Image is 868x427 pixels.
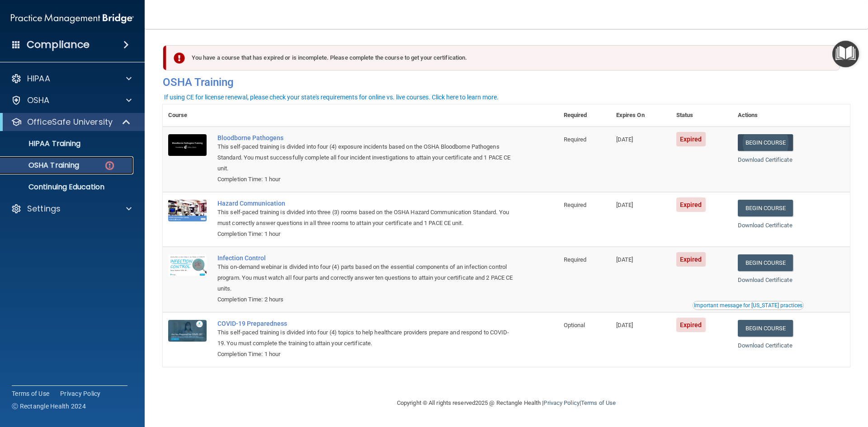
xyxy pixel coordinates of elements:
a: HIPAA [11,73,132,84]
img: danger-circle.6113f641.png [104,160,115,171]
a: Terms of Use [12,389,49,398]
span: Optional [564,322,585,328]
span: [DATE] [616,256,633,263]
div: Completion Time: 1 hour [217,349,513,360]
div: You have a course that has expired or is incomplete. Please complete the course to get your certi... [166,45,840,70]
span: Required [564,256,587,263]
a: Privacy Policy [543,399,579,406]
span: [DATE] [616,136,633,143]
a: Begin Course [738,320,793,337]
a: Download Certificate [738,156,793,163]
div: Completion Time: 1 hour [217,174,513,185]
p: OSHA [27,95,50,106]
th: Course [163,104,212,127]
span: Expired [676,318,706,332]
a: Begin Course [738,200,793,216]
a: Settings [11,203,132,214]
a: Terms of Use [581,399,616,406]
div: This self-paced training is divided into three (3) rooms based on the OSHA Hazard Communication S... [217,207,513,229]
img: PMB logo [11,9,134,28]
a: COVID-19 Preparedness [217,320,513,327]
span: Required [564,202,587,208]
div: Important message for [US_STATE] practices [694,303,802,308]
th: Expires On [611,104,671,127]
img: exclamation-circle-solid-danger.72ef9ffc.png [174,52,185,64]
div: This self-paced training is divided into four (4) topics to help healthcare providers prepare and... [217,327,513,349]
button: If using CE for license renewal, please check your state's requirements for online vs. live cours... [163,93,500,102]
p: Settings [27,203,61,214]
a: OfficeSafe University [11,117,131,127]
a: Download Certificate [738,342,793,349]
button: Open Resource Center [832,41,859,67]
p: HIPAA Training [6,139,80,148]
div: Completion Time: 2 hours [217,294,513,305]
span: Expired [676,197,706,212]
h4: Compliance [27,38,90,51]
a: Infection Control [217,254,513,262]
span: [DATE] [616,322,633,328]
span: Expired [676,132,706,146]
a: Begin Course [738,134,793,151]
div: This on-demand webinar is divided into four (4) parts based on the essential components of an inf... [217,262,513,294]
p: HIPAA [27,73,50,84]
button: Read this if you are a dental practitioner in the state of CA [693,301,804,310]
a: Hazard Communication [217,200,513,207]
span: [DATE] [616,202,633,208]
p: Continuing Education [6,183,129,192]
div: Copyright © All rights reserved 2025 @ Rectangle Health | | [341,389,671,418]
span: Ⓒ Rectangle Health 2024 [12,402,86,411]
a: Download Certificate [738,277,793,283]
div: Completion Time: 1 hour [217,229,513,239]
a: Begin Course [738,254,793,271]
a: Download Certificate [738,222,793,229]
h4: OSHA Training [163,76,850,89]
th: Status [671,104,732,127]
span: Required [564,136,587,143]
iframe: Drift Widget Chat Controller [823,365,857,399]
span: Expired [676,252,706,267]
p: OSHA Training [6,161,79,170]
div: This self-paced training is divided into four (4) exposure incidents based on the OSHA Bloodborne... [217,141,513,174]
div: If using CE for license renewal, please check your state's requirements for online vs. live cours... [164,94,499,100]
th: Actions [732,104,850,127]
a: OSHA [11,95,132,106]
th: Required [558,104,611,127]
a: Bloodborne Pathogens [217,134,513,141]
p: OfficeSafe University [27,117,113,127]
a: Privacy Policy [60,389,101,398]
